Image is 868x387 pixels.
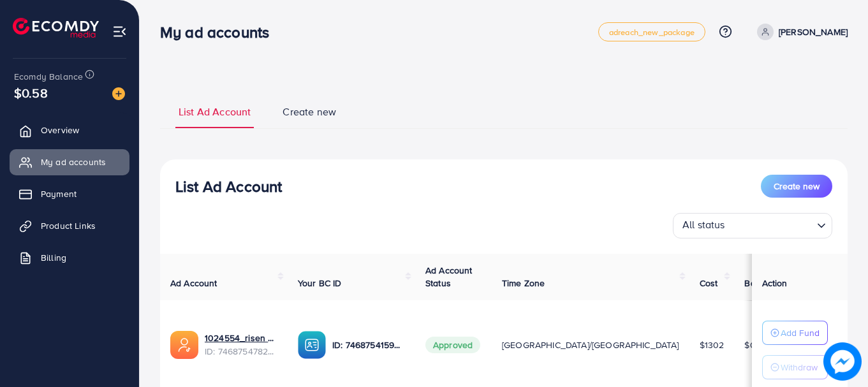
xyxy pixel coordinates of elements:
span: Billing [41,251,66,264]
span: Cost [700,277,718,289]
a: Overview [10,117,129,143]
p: Withdraw [781,360,818,375]
img: ic-ads-acc.e4c84228.svg [170,331,198,359]
span: $1302 [700,339,725,351]
button: Create new [761,175,832,198]
a: Payment [10,181,129,207]
span: adreach_new_package [609,28,695,36]
span: Ecomdy Balance [14,70,83,83]
p: Add Fund [781,325,820,340]
span: Action [762,277,788,289]
span: Payment [41,187,77,200]
span: Your BC ID [298,277,342,289]
button: Add Fund [762,321,828,345]
span: Product Links [41,219,96,232]
a: Product Links [10,213,129,238]
img: ic-ba-acc.ded83a64.svg [298,331,326,359]
span: Ad Account Status [425,264,473,289]
button: Withdraw [762,355,828,379]
span: My ad accounts [41,156,106,168]
p: [PERSON_NAME] [779,24,848,40]
span: Create new [774,180,820,193]
span: All status [680,215,728,235]
span: Approved [425,337,480,353]
img: logo [13,18,99,38]
a: Billing [10,245,129,270]
span: Time Zone [502,277,545,289]
input: Search for option [729,215,812,235]
div: <span class='underline'>1024554_risen mall_1738954995749</span></br>7468754782921113617 [205,332,277,358]
img: menu [112,24,127,39]
span: $0.58 [14,84,48,102]
a: 1024554_risen mall_1738954995749 [205,332,277,344]
img: image [112,87,125,100]
h3: My ad accounts [160,23,279,41]
span: [GEOGRAPHIC_DATA]/[GEOGRAPHIC_DATA] [502,339,679,351]
img: image [823,342,862,381]
span: ID: 7468754782921113617 [205,345,277,358]
h3: List Ad Account [175,177,282,196]
span: Overview [41,124,79,136]
span: Create new [283,105,336,119]
a: [PERSON_NAME] [752,24,848,40]
p: ID: 7468754159844524049 [332,337,405,353]
span: Ad Account [170,277,217,289]
span: List Ad Account [179,105,251,119]
a: My ad accounts [10,149,129,175]
div: Search for option [673,213,832,238]
a: adreach_new_package [598,22,705,41]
